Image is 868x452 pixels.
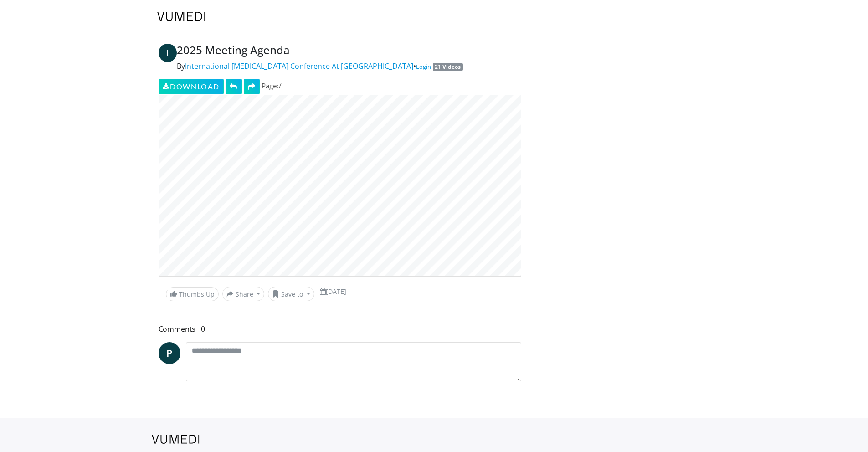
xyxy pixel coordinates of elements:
h4: 2025 Meeting Agenda [177,44,522,57]
a: Thumbs Up [166,287,219,301]
p: By • [177,61,522,72]
button: Save to [268,287,314,301]
img: VuMedi Logo [157,12,205,21]
a: I [159,44,177,62]
a: Login [416,62,431,71]
a: P [159,342,180,364]
a: International [MEDICAL_DATA] Conference At [GEOGRAPHIC_DATA] [185,61,413,71]
li: [DATE] [320,287,346,297]
img: VuMedi Logo [152,435,200,444]
a: Download [159,79,224,94]
span: Page: / [262,81,282,90]
span: Comments 0 [159,323,522,335]
button: Share [222,287,265,301]
a: 21 Videos [433,63,463,71]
